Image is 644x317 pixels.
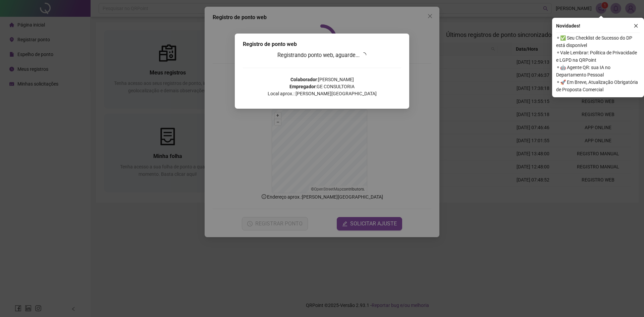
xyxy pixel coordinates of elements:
span: ⚬ 🤖 Agente QR: sua IA no Departamento Pessoal [556,64,640,78]
span: Novidades ! [556,22,580,30]
strong: Empregador [289,84,316,89]
h3: Registrando ponto web, aguarde... [243,51,401,60]
span: ⚬ 🚀 Em Breve, Atualização Obrigatória de Proposta Comercial [556,78,640,93]
span: ⚬ Vale Lembrar: Política de Privacidade e LGPD na QRPoint [556,49,640,64]
div: Registro de ponto web [243,40,401,48]
span: ⚬ ✅ Seu Checklist de Sucesso do DP está disponível [556,34,640,49]
span: loading [361,52,366,58]
strong: Colaborador [290,77,317,82]
span: close [634,23,638,28]
p: : [PERSON_NAME] : GE CONSULTORIA Local aprox.: [PERSON_NAME][GEOGRAPHIC_DATA] [243,76,401,97]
